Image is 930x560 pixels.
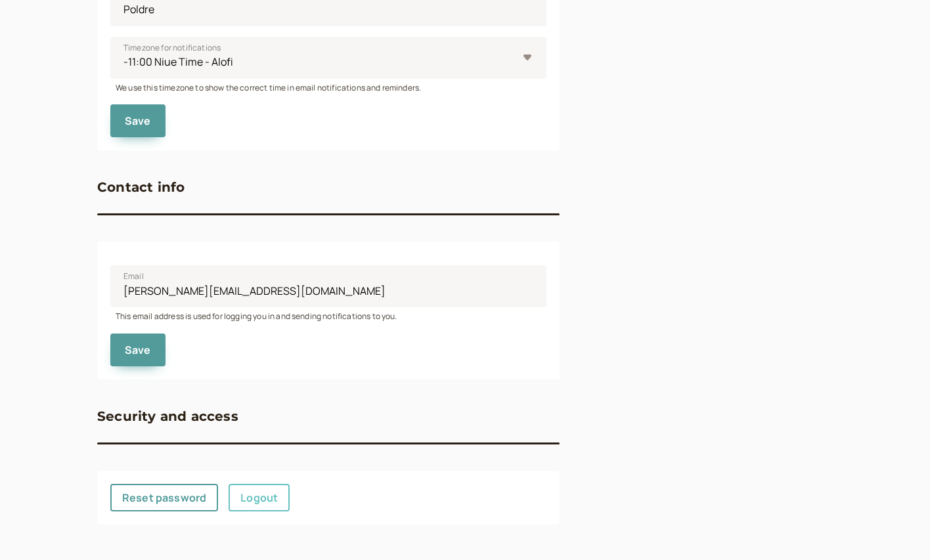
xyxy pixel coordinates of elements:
[97,177,185,198] h3: Contact info
[123,41,221,54] span: Timezone for notifications
[110,307,546,322] div: This email address is used for logging you in and sending notifications to you.
[123,270,144,283] span: Email
[97,406,238,427] h3: Security and access
[110,37,546,79] select: Timezone for notifications
[125,343,151,357] span: Save
[125,114,151,128] span: Save
[110,484,218,511] a: Reset password
[110,79,546,94] div: We use this timezone to show the correct time in email notifications and reminders.
[110,265,546,307] input: Email
[229,484,290,511] a: Logout
[110,334,166,366] button: Save
[110,104,166,137] button: Save
[864,497,930,560] iframe: Chat Widget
